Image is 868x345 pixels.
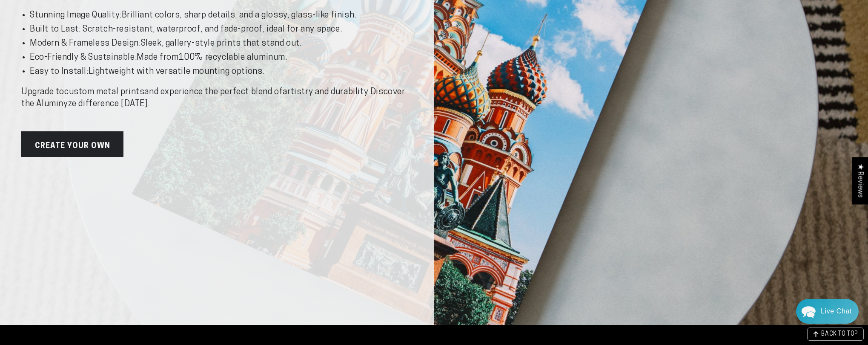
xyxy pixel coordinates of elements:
[796,299,859,324] div: Chat widget toggle
[21,88,405,108] strong: Discover the Aluminyze difference [DATE].
[21,131,123,157] a: Create Your Own
[30,38,413,49] li: Sleek, gallery-style prints that stand out.
[821,299,852,324] div: Contact Us Directly
[83,25,263,34] strong: Scratch-resistant, waterproof, and fade-proof
[30,53,137,62] strong: Eco-Friendly & Sustainable:
[30,39,141,48] strong: Modern & Frameless Design:
[30,11,122,20] strong: Stunning Image Quality:
[30,9,413,21] li: Brilliant colors, sharp details, and a glossy, glass-like finish.
[821,331,858,337] span: BACK TO TOP
[64,88,144,96] strong: custom metal prints
[283,88,368,96] strong: artistry and durability
[30,25,80,34] strong: Built to Last:
[179,53,285,62] strong: 100% recyclable aluminum
[30,67,89,76] strong: Easy to Install:
[30,66,413,78] li: Lightweight with versatile mounting options.
[30,23,413,35] li: , ideal for any space.
[21,86,413,110] p: Upgrade to and experience the perfect blend of .
[30,52,413,64] li: Made from .
[852,157,868,204] div: Click to open Judge.me floating reviews tab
